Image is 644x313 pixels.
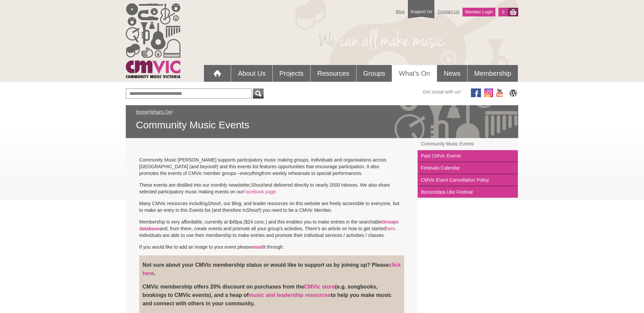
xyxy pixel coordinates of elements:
[243,189,276,194] a: Facebook page
[143,284,391,306] strong: CMVic membership offers 20% discount on purchases from the (e.g. songbooks, bookings to CMVic eve...
[251,182,264,188] em: Shout!
[136,119,508,131] span: Community Music Events
[423,88,461,95] span: Get social with us!
[139,156,404,177] p: Community Music [PERSON_NAME] supports participatory music making groups, individuals and organis...
[311,65,356,82] a: Resources
[418,186,518,198] a: Boroondara Uke Festival
[484,88,493,97] img: icon-instagram.png
[139,218,404,239] p: Membership is very affordable, currently at $48pa ($24 conc.) and this enables you to make entrie...
[463,8,495,16] a: Member Login
[240,171,262,176] em: everything
[437,65,467,82] a: News
[139,200,404,213] p: Many CMVic resources including , our Blog, and leader resources on this website are freely access...
[143,262,401,276] strong: Not sure about your CMVic membership status or would like to support us by joining up? Please .
[136,109,148,115] a: Home
[392,6,408,17] a: Blog
[357,65,392,82] a: Groups
[386,226,395,231] a: here
[418,138,518,150] a: Community Music Events
[251,244,263,250] a: email
[392,65,437,82] a: What's On
[273,65,310,82] a: Projects
[231,65,272,82] a: About Us
[508,88,518,97] img: CMVic Blog
[150,109,171,115] a: What's On
[249,292,331,298] a: music and leadership resources
[139,182,404,195] p: These events are distilled into our monthly newsletter, and delivered directly to nearly 2000 inb...
[418,150,518,162] a: Past CMVic Events
[246,207,260,213] em: Shout!
[139,244,404,250] p: If you would like to add an image to your event please it through.
[304,284,335,290] a: CMVic store
[208,201,221,206] em: Shout!
[136,109,508,131] div: / /
[498,8,508,16] a: 0
[143,262,401,276] a: click here
[126,3,180,78] img: cmvic_logo.png
[418,162,518,174] a: Festivals Calendar
[418,174,518,186] a: CMVic Event Cancellation Policy
[468,65,518,82] a: Membership
[434,6,463,17] a: Contact Us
